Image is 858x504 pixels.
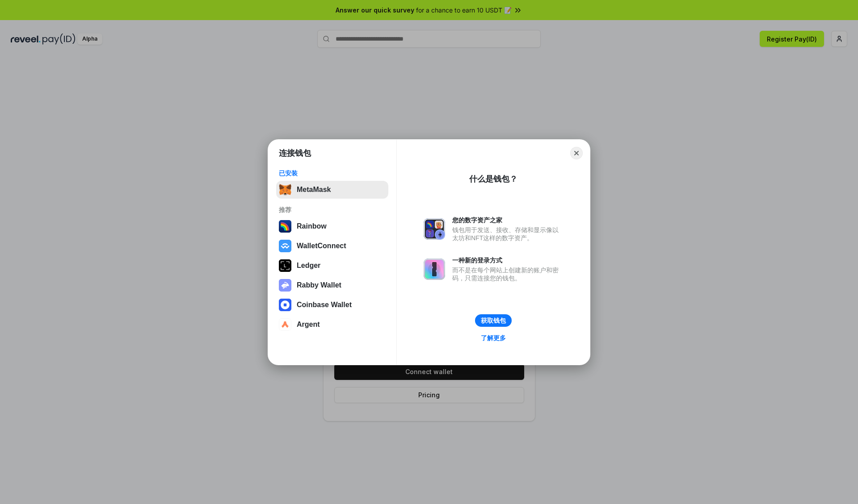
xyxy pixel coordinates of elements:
[276,316,388,333] button: Argent
[475,332,511,344] a: 了解更多
[276,276,388,294] button: Rabby Wallet
[279,318,291,331] img: svg+xml,%3Csvg%20width%3D%2228%22%20height%3D%2228%22%20viewBox%3D%220%200%2028%2028%22%20fill%3D...
[481,317,506,325] div: 获取钱包
[279,183,291,196] img: svg+xml,%3Csvg%20fill%3D%22none%22%20height%3D%2233%22%20viewBox%3D%220%200%2035%2033%22%20width%...
[276,237,388,255] button: WalletConnect
[452,216,563,224] div: 您的数字资产之家
[279,240,291,252] img: svg+xml,%3Csvg%20width%3D%2228%22%20height%3D%2228%22%20viewBox%3D%220%200%2028%2028%22%20fill%3D...
[279,279,291,292] img: svg+xml,%3Csvg%20xmlns%3D%22http%3A%2F%2Fwww.w3.org%2F2000%2Fsvg%22%20fill%3D%22none%22%20viewBox...
[279,169,386,177] div: 已安装
[279,299,291,311] img: svg+xml,%3Csvg%20width%3D%2228%22%20height%3D%2228%22%20viewBox%3D%220%200%2028%2028%22%20fill%3D...
[481,334,506,342] div: 了解更多
[297,301,352,309] div: Coinbase Wallet
[276,181,388,199] button: MetaMask
[475,314,512,327] button: 获取钱包
[279,148,311,158] h1: 连接钱包
[297,242,346,250] div: WalletConnect
[297,222,327,230] div: Rainbow
[424,258,445,280] img: svg+xml,%3Csvg%20xmlns%3D%22http%3A%2F%2Fwww.w3.org%2F2000%2Fsvg%22%20fill%3D%22none%22%20viewBox...
[276,296,388,314] button: Coinbase Wallet
[452,266,563,282] div: 而不是在每个网站上创建新的账户和密码，只需连接您的钱包。
[279,206,386,214] div: 推荐
[276,217,388,235] button: Rainbow
[279,220,291,233] img: svg+xml,%3Csvg%20width%3D%22120%22%20height%3D%22120%22%20viewBox%3D%220%200%20120%20120%22%20fil...
[452,256,563,264] div: 一种新的登录方式
[279,259,291,272] img: svg+xml,%3Csvg%20xmlns%3D%22http%3A%2F%2Fwww.w3.org%2F2000%2Fsvg%22%20width%3D%2228%22%20height%3...
[297,262,320,270] div: Ledger
[297,186,331,194] div: MetaMask
[424,218,445,240] img: svg+xml,%3Csvg%20xmlns%3D%22http%3A%2F%2Fwww.w3.org%2F2000%2Fsvg%22%20fill%3D%22none%22%20viewBox...
[297,321,320,329] div: Argent
[570,147,583,159] button: Close
[452,226,563,242] div: 钱包用于发送、接收、存储和显示像以太坊和NFT这样的数字资产。
[469,174,517,184] div: 什么是钱包？
[297,281,341,289] div: Rabby Wallet
[276,257,388,275] button: Ledger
